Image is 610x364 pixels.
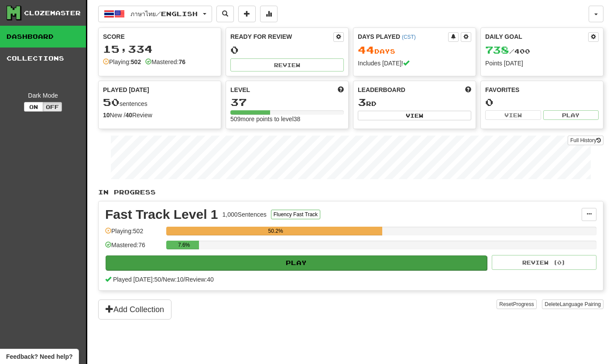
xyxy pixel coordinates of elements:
div: Playing: [103,58,141,66]
div: 1,000 Sentences [223,210,267,219]
span: ภาษาไทย / English [130,10,198,17]
div: Favorites [485,85,599,94]
span: 738 [485,44,509,56]
div: Daily Goal [485,32,588,42]
span: Played [DATE] [103,85,149,94]
button: Search sentences [216,6,234,22]
div: Dark Mode [7,91,79,100]
span: Level [230,85,250,94]
button: Add sentence to collection [238,6,256,22]
div: 50.2% [169,227,382,235]
div: Day s [358,44,471,56]
strong: 40 [125,112,132,119]
div: 0 [230,44,344,55]
strong: 502 [131,58,141,65]
div: 0 [485,97,599,108]
a: Full History [568,136,603,145]
button: More stats [260,6,278,22]
span: 50 [103,96,120,108]
div: 7.6% [169,241,199,249]
div: rd [358,97,471,108]
span: Language Pairing [560,301,601,307]
span: / 400 [485,48,530,55]
div: 509 more points to level 38 [230,115,344,123]
button: View [358,111,471,120]
div: Score [103,32,216,41]
div: Mastered: 76 [105,241,162,255]
div: Includes [DATE]! [358,59,471,68]
div: Days Played [358,32,448,41]
div: Points [DATE] [485,59,599,68]
button: DeleteLanguage Pairing [542,299,603,309]
div: Mastered: [145,58,185,66]
button: Play [543,110,599,120]
button: On [24,102,43,112]
div: Fast Track Level 1 [105,208,218,221]
button: Fluency Fast Track [271,210,320,219]
strong: 76 [178,58,185,65]
span: / [184,276,185,283]
strong: 10 [103,112,110,119]
span: New: 10 [163,276,183,283]
a: (CST) [402,34,416,40]
div: sentences [103,97,216,108]
span: 3 [358,96,366,108]
div: Ready for Review [230,32,333,41]
span: Open feedback widget [6,352,72,361]
button: ResetProgress [497,299,536,309]
button: View [485,110,541,120]
span: Score more points to level up [338,85,344,94]
div: 37 [230,97,344,108]
div: Playing: 502 [105,227,162,241]
span: / [161,276,163,283]
button: Review [230,58,344,71]
div: Clozemaster [24,9,81,17]
div: New / Review [103,111,216,119]
button: ภาษาไทย/English [98,6,212,22]
span: Leaderboard [358,85,405,94]
button: Add Collection [98,299,171,320]
span: Review: 40 [185,276,213,283]
span: Progress [513,301,534,307]
button: Play [106,255,487,270]
span: This week in points, UTC [465,85,471,94]
p: In Progress [98,188,603,197]
button: Off [43,102,62,112]
div: 15,334 [103,44,216,54]
span: Played [DATE]: 50 [113,276,161,283]
button: Review (0) [492,255,596,270]
span: 44 [358,44,374,56]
